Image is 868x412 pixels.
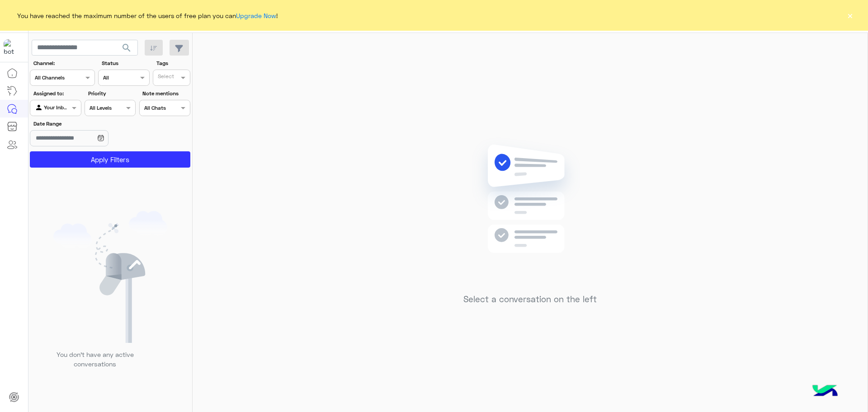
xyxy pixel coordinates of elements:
[33,120,135,128] label: Date Range
[236,12,276,19] a: Upgrade Now
[33,89,80,98] label: Assigned to:
[116,40,138,59] button: search
[102,59,148,67] label: Status
[33,59,94,67] label: Channel:
[30,151,190,168] button: Apply Filters
[49,350,141,369] p: You don’t have any active conversations
[156,72,174,83] div: Select
[4,39,20,56] img: 1403182699927242
[156,59,189,67] label: Tags
[88,89,135,98] label: Priority
[142,89,189,98] label: Note mentions
[17,11,278,20] span: You have reached the maximum number of the users of free plan you can !
[809,376,841,407] img: hulul-logo.png
[53,211,167,343] img: empty users
[465,137,595,287] img: no messages
[463,294,597,304] h5: Select a conversation on the left
[845,11,854,20] button: ×
[121,42,132,53] span: search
